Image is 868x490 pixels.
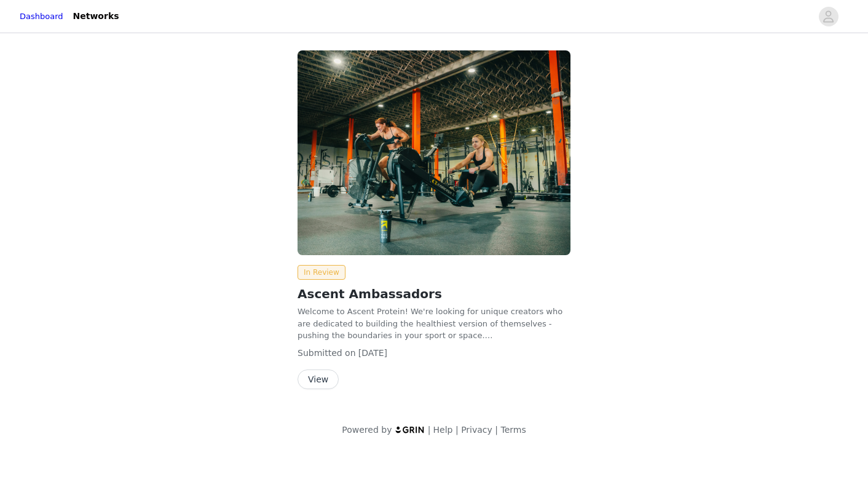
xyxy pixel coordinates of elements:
span: | [428,425,431,435]
span: | [456,425,459,435]
a: Privacy [461,425,492,435]
a: Help [433,425,453,435]
a: Dashboard [20,10,63,23]
div: avatar [823,7,834,26]
button: View [298,369,339,389]
a: View [298,375,339,384]
span: Submitted on [298,348,356,358]
p: Welcome to Ascent Protein! We're looking for unique creators who are dedicated to building the he... [298,306,570,342]
span: In Review [298,265,345,280]
span: | [495,425,498,435]
a: Terms [500,425,526,435]
a: Networks [66,2,127,30]
h2: Ascent Ambassadors [298,285,570,303]
span: [DATE] [358,348,387,358]
span: Powered by [342,425,392,435]
img: logo [395,425,425,433]
img: Ascent Protein [298,50,570,255]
